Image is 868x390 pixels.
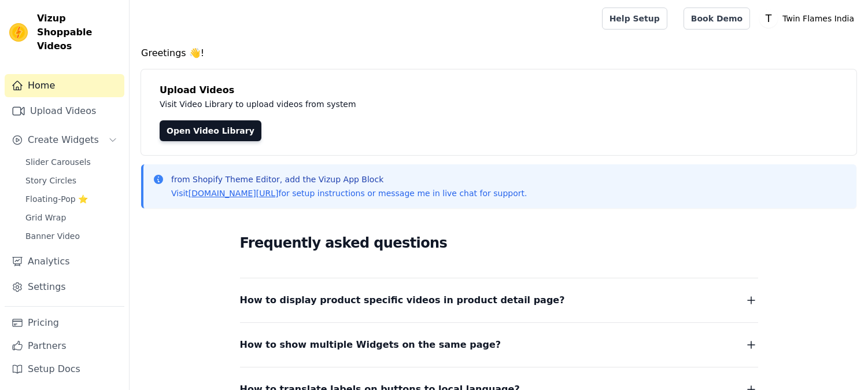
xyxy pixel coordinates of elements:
span: Slider Carousels [25,156,91,168]
a: Help Setup [602,8,667,30]
button: Create Widgets [5,128,124,152]
span: Story Circles [25,175,76,186]
p: Visit for setup instructions or message me in live chat for support. [171,187,527,199]
button: How to display product specific videos in product detail page? [240,292,758,308]
button: T Twin Flames India [759,8,859,29]
a: Pricing [5,311,124,334]
a: Story Circles [19,172,124,189]
p: from Shopify Theme Editor, add the Vizup App Block [171,174,527,185]
span: Banner Video [25,230,80,242]
span: Vizup Shoppable Videos [37,12,120,53]
a: Home [5,74,124,97]
span: Create Widgets [28,133,99,147]
h4: Upload Videos [160,83,838,97]
a: Open Video Library [160,120,261,141]
a: Banner Video [19,228,124,244]
img: Vizup [9,23,28,42]
a: Grid Wrap [19,209,124,226]
a: Analytics [5,250,124,273]
span: Grid Wrap [25,212,66,223]
a: Setup Docs [5,358,124,381]
p: Visit Video Library to upload videos from system [160,97,678,111]
span: Floating-Pop ⭐ [25,193,88,205]
a: Book Demo [684,8,750,30]
h2: Frequently asked questions [240,231,758,255]
a: [DOMAIN_NAME][URL] [189,189,279,198]
span: How to show multiple Widgets on the same page? [240,337,501,353]
text: T [765,13,772,24]
a: Partners [5,334,124,358]
a: Settings [5,275,124,299]
p: Twin Flames India [778,8,859,29]
a: Slider Carousels [19,154,124,170]
h4: Greetings 👋! [141,46,856,60]
span: How to display product specific videos in product detail page? [240,292,565,308]
button: How to show multiple Widgets on the same page? [240,337,758,353]
a: Upload Videos [5,100,124,123]
a: Floating-Pop ⭐ [19,191,124,207]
